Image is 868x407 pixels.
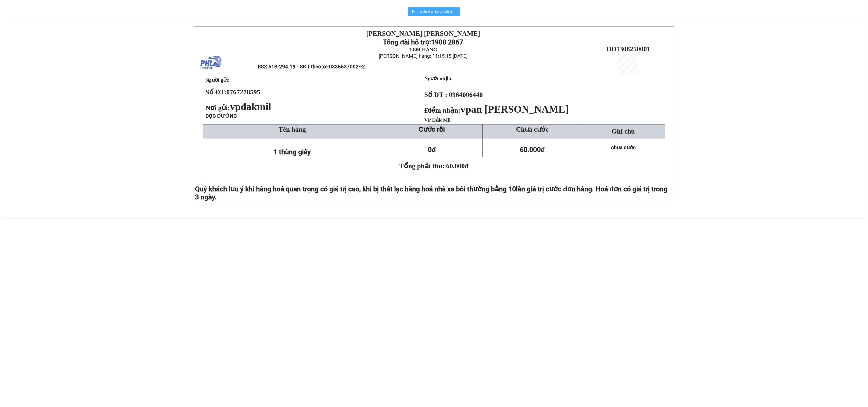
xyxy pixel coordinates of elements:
span: lần giá trị cước đơn hàng. Hoá đơn có giá trị trong 3 ngày. [195,185,667,201]
span: Nơi gửi: [205,104,273,112]
span: In mẫu biên lai tự cấu hình [417,9,456,14]
span: 60.000đ [520,146,545,154]
strong: 1900 2867 [431,38,463,46]
span: VP Đắk Mil [424,117,451,123]
strong: Cước rồi [419,125,445,133]
span: 51B-294.19 - SĐT theo xe: [268,64,365,70]
span: vpan [PERSON_NAME] [460,103,569,115]
strong: TEM HÀNG [409,47,437,52]
strong: Người nhận: [424,76,453,81]
span: DĐ1308250001 [607,45,650,53]
span: Quý khách lưu ý khi hàng hoá quan trọng có giá trị cao, khi bị thất lạc hàng hoá nhà xe bồi thườn... [195,185,516,193]
span: Tổng phải thu: 60.000đ [399,162,469,170]
span: 0767278595 [226,88,260,96]
button: printerIn mẫu biên lai tự cấu hình [408,7,460,16]
strong: Tổng đài hỗ trợ: [383,38,431,46]
span: Người gửi: [205,77,230,83]
span: vpđakmil [230,101,271,112]
span: Ghi chú [612,127,635,135]
strong: Số ĐT: [205,88,260,96]
span: Chưa cước [516,126,548,133]
strong: Điểm nhận: [424,106,568,114]
span: Tên hàng [279,126,306,133]
span: chưa cước [611,145,636,150]
span: 0336537002~2 [329,64,365,70]
span: BSX: [258,64,365,70]
span: 1 thùng giấy [273,148,311,156]
img: logo [200,52,222,74]
span: 0964006440 [449,91,483,98]
span: printer [412,10,415,14]
span: [PERSON_NAME] hàng: 11:15:15 [DATE] [379,53,467,59]
strong: [PERSON_NAME] [PERSON_NAME] [366,30,480,37]
span: 0đ [428,146,436,154]
strong: Số ĐT : [424,91,447,98]
span: DỌC ĐƯỜNG [205,113,237,119]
